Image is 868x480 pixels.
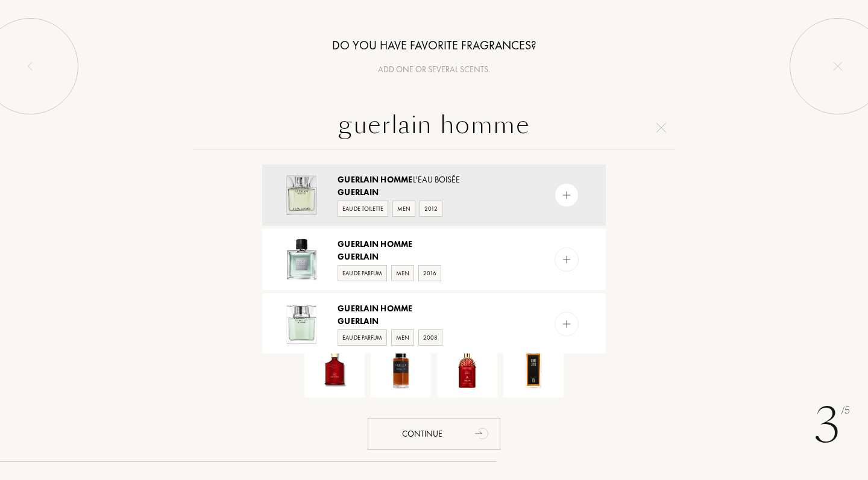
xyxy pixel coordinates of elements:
img: Ambre Nuit Esprit De Parfum [380,346,422,388]
div: Men [391,265,414,281]
img: Ambre Samar [446,346,488,388]
div: Eau de Parfum [338,329,387,346]
img: add_pf.svg [561,319,573,330]
div: 2016 [418,265,441,281]
img: left_onboard.svg [25,61,35,71]
div: 2008 [418,329,442,346]
div: L'Eau Boisée [338,173,529,186]
span: Homme [380,238,412,249]
span: Homme [380,303,412,314]
img: Guerlain Homme [280,303,322,345]
img: Ambre Sultan [512,346,555,388]
span: /5 [841,404,850,418]
span: Guerlain [338,174,379,185]
img: add_pf.svg [561,254,573,266]
div: animation [471,421,495,445]
div: 3 [814,390,850,462]
span: Guerlain [338,187,379,198]
span: Guerlain [338,251,379,262]
img: cross.svg [656,123,666,132]
img: Centaurus [313,346,356,388]
div: 2012 [420,201,442,217]
img: add_pf.svg [561,190,573,201]
div: Eau de Parfum [338,265,387,281]
span: Guerlain [338,238,379,249]
img: Guerlain Homme L'Eau Boisée [280,174,322,216]
div: Men [392,201,415,217]
div: Men [391,329,414,346]
img: quit_onboard.svg [833,61,843,71]
span: Homme [380,174,412,185]
span: Guerlain [338,316,379,326]
span: Guerlain [338,303,379,314]
img: Guerlain Homme [280,238,322,281]
div: Eau de Toilette [338,201,388,217]
input: Search for a perfume [193,106,675,149]
div: Continue [368,418,500,450]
